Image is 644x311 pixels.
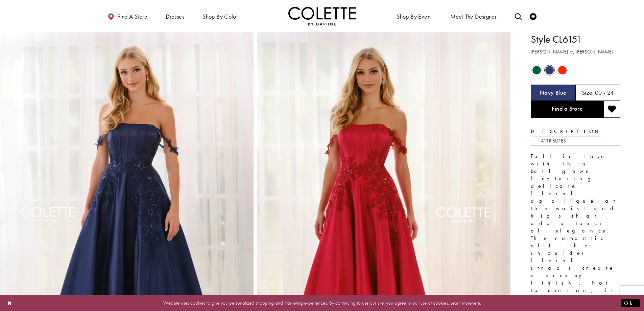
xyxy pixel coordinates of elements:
span: Shop By Event [395,7,433,25]
p: Website uses cookies to give you personalized shopping and marketing experiences. By continuing t... [49,298,595,308]
p: Fall in love with this ball gown featuring delicate floral appliqué at the waist and hips that ad... [531,153,620,302]
a: Find a store [106,7,149,25]
div: Scarlet [556,64,568,76]
span: Shop By Event [397,13,432,20]
img: Colette by Daphne [288,7,356,25]
span: Dresses [166,13,184,20]
a: Toggle search [513,7,523,25]
span: Shop by color [202,13,238,20]
span: Shop by color [201,7,240,25]
div: Navy Blue [544,64,555,76]
a: Description [531,127,600,136]
button: Submit Dialog [621,299,640,307]
button: Add to wishlist [603,101,620,118]
h5: 00 - 24 [595,89,614,96]
h5: Chosen color [540,89,567,96]
span: Meet the designer [450,13,497,20]
a: Visit Home Page [288,7,356,25]
a: here [472,299,480,306]
a: Check Wishlist [528,7,538,25]
a: Meet the designer [449,7,499,25]
button: Close Dialog [4,297,16,309]
span: Find a store [117,13,147,20]
span: Dresses [164,7,186,25]
a: Find a Store [531,101,603,118]
h1: Style CL6151 [531,32,620,46]
a: Attributes [541,136,566,146]
div: Hunter Green [531,64,543,76]
h3: [PERSON_NAME] by [PERSON_NAME] [531,48,620,56]
div: Product color controls state depends on size chosen [531,64,620,77]
span: Size: [582,89,594,96]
